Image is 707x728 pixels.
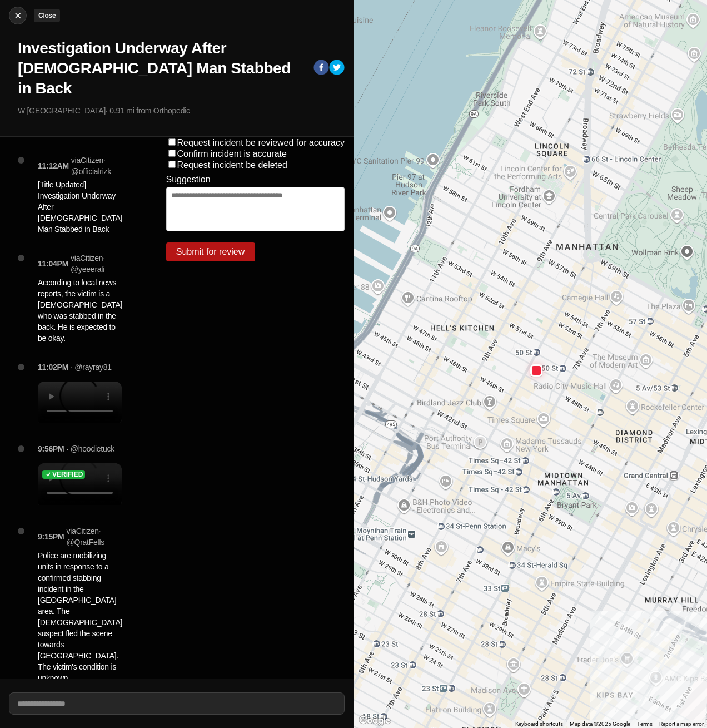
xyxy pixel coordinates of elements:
[52,470,83,479] h5: Verified
[38,550,122,684] p: Police are mobilizing units in response to a confirmed stabbing incident in the [GEOGRAPHIC_DATA]...
[177,149,287,159] label: Confirm incident is accurate
[177,160,287,170] label: Request incident be deleted
[637,721,653,727] a: Terms (opens in new tab)
[166,175,211,185] label: Suggestion
[71,252,122,275] p: via Citizen · @ yeeerali
[177,138,345,147] label: Request incident be reviewed for accuracy
[38,12,56,19] small: Close
[67,526,123,548] p: via Citizen · @ QratFells
[18,105,345,116] p: W [GEOGRAPHIC_DATA] · 0.91 mi from Orthopedic
[659,721,704,727] a: Report a map error
[9,7,27,24] button: cancelClose
[71,155,122,177] p: via Citizen · @ officialrizk
[313,60,329,77] button: facebook
[356,714,393,728] img: Google
[38,160,69,171] p: 11:12AM
[356,714,393,728] a: Open this area in Google Maps (opens a new window)
[71,361,112,373] p: · @rayray81
[38,179,122,235] p: [Title Updated] Investigation Underway After [DEMOGRAPHIC_DATA] Man Stabbed in Back
[38,443,64,454] p: 9:56PM
[38,277,122,344] p: According to local news reports, the victim is a [DEMOGRAPHIC_DATA] who was stabbed in the back. ...
[38,258,68,269] p: 11:04PM
[67,443,114,454] p: · @hoodietuck
[44,471,52,478] img: check
[38,361,68,373] p: 11:02PM
[515,720,563,728] button: Keyboard shortcuts
[570,721,630,727] span: Map data ©2025 Google
[38,531,64,542] p: 9:15PM
[18,38,305,98] h1: Investigation Underway After [DEMOGRAPHIC_DATA] Man Stabbed in Back
[329,60,345,77] button: twitter
[12,10,23,21] img: cancel
[166,242,255,261] button: Submit for review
